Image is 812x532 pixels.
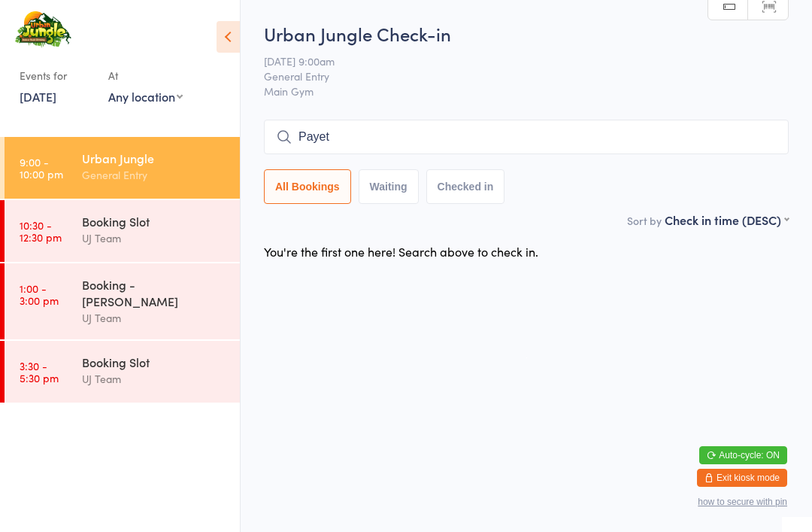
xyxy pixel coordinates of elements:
button: Waiting [359,169,419,204]
div: Booking - [PERSON_NAME] [82,276,227,309]
div: You're the first one here! Search above to check in. [264,243,538,260]
label: Sort by [627,213,662,228]
div: At [108,63,183,88]
div: Booking Slot [82,213,227,230]
button: Checked in [426,169,505,204]
button: All Bookings [264,169,351,204]
span: Main Gym [264,84,789,99]
a: 1:00 -3:00 pmBooking - [PERSON_NAME]UJ Team [5,263,240,339]
input: Search [264,120,789,154]
button: how to secure with pin [698,497,787,507]
h2: Urban Jungle Check-in [264,21,789,46]
div: UJ Team [82,230,227,247]
div: Check in time (DESC) [665,211,789,228]
button: Auto-cycle: ON [699,446,787,464]
div: Any location [108,88,183,105]
div: Events for [20,63,93,88]
time: 3:30 - 5:30 pm [20,360,59,384]
button: Exit kiosk mode [697,469,787,487]
a: 10:30 -12:30 pmBooking SlotUJ Team [5,200,240,262]
img: Urban Jungle Indoor Rock Climbing [15,11,71,48]
span: General Entry [264,68,765,84]
a: 3:30 -5:30 pmBooking SlotUJ Team [5,341,240,403]
div: Booking Slot [82,354,227,370]
time: 1:00 - 3:00 pm [20,282,59,306]
time: 9:00 - 10:00 pm [20,156,63,180]
div: UJ Team [82,370,227,388]
div: Urban Jungle [82,150,227,166]
div: General Entry [82,166,227,184]
span: [DATE] 9:00am [264,53,765,68]
a: 9:00 -10:00 pmUrban JungleGeneral Entry [5,137,240,199]
div: UJ Team [82,309,227,327]
a: [DATE] [20,88,56,105]
time: 10:30 - 12:30 pm [20,219,62,243]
